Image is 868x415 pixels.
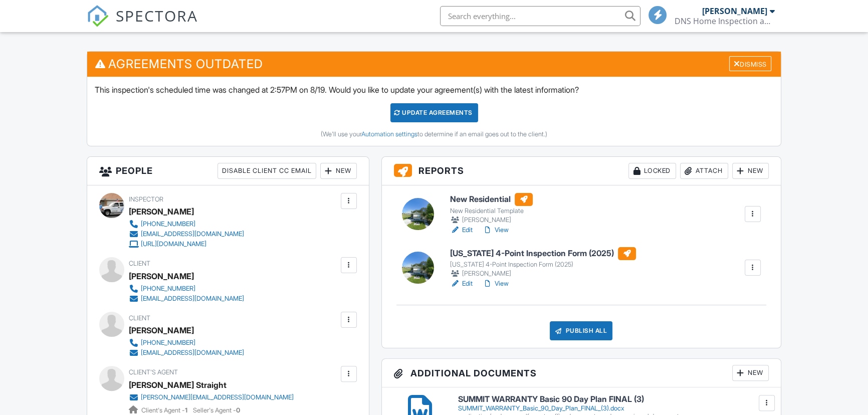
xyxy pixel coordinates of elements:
[680,163,728,179] div: Attach
[129,229,244,239] a: [EMAIL_ADDRESS][DOMAIN_NAME]
[129,348,244,358] a: [EMAIL_ADDRESS][DOMAIN_NAME]
[141,295,244,303] div: [EMAIL_ADDRESS][DOMAIN_NAME]
[450,247,636,260] h6: [US_STATE] 4-Point Inspection Form (2025)
[129,294,244,304] a: [EMAIL_ADDRESS][DOMAIN_NAME]
[141,240,206,248] div: [URL][DOMAIN_NAME]
[141,406,189,414] span: Client's Agent -
[129,195,163,203] span: Inspector
[450,261,636,269] div: [US_STATE] 4-Point Inspection Form (2025)
[390,103,478,122] div: Update Agreements
[450,207,533,215] div: New Residential Template
[141,285,195,293] div: [PHONE_NUMBER]
[141,339,195,347] div: [PHONE_NUMBER]
[628,163,676,179] div: Locked
[87,14,198,35] a: SPECTORA
[450,247,636,279] a: [US_STATE] 4-Point Inspection Form (2025) [US_STATE] 4-Point Inspection Form (2025) [PERSON_NAME]
[87,5,109,27] img: The Best Home Inspection Software - Spectora
[129,338,244,348] a: [PHONE_NUMBER]
[320,163,357,179] div: New
[129,269,194,284] div: [PERSON_NAME]
[116,5,198,26] span: SPECTORA
[141,349,244,357] div: [EMAIL_ADDRESS][DOMAIN_NAME]
[129,323,194,338] div: [PERSON_NAME]
[458,395,769,404] h6: SUMMIT WARRANTY Basic 90 Day Plan FINAL (3)
[87,52,781,76] h3: Agreements Outdated
[141,393,294,401] div: [PERSON_NAME][EMAIL_ADDRESS][DOMAIN_NAME]
[450,215,533,225] div: [PERSON_NAME]
[382,359,781,387] h3: Additional Documents
[440,6,640,26] input: Search everything...
[729,56,771,72] div: Dismiss
[141,220,195,228] div: [PHONE_NUMBER]
[702,6,767,16] div: [PERSON_NAME]
[382,157,781,185] h3: Reports
[450,279,473,289] a: Edit
[129,377,227,392] a: [PERSON_NAME] Straight
[87,77,781,146] div: This inspection's scheduled time was changed at 2:57PM on 8/19. Would you like to update your agr...
[95,130,773,138] div: (We'll use your to determine if an email goes out to the client.)
[236,406,240,414] strong: 0
[141,230,244,238] div: [EMAIL_ADDRESS][DOMAIN_NAME]
[129,314,150,322] span: Client
[129,219,244,229] a: [PHONE_NUMBER]
[483,279,509,289] a: View
[129,204,194,219] div: [PERSON_NAME]
[732,163,769,179] div: New
[450,225,473,235] a: Edit
[450,193,533,225] a: New Residential New Residential Template [PERSON_NAME]
[129,284,244,294] a: [PHONE_NUMBER]
[450,193,533,206] h6: New Residential
[458,404,769,412] div: SUMMIT_WARRANTY_Basic_90_Day_Plan_FINAL_(3).docx
[129,260,150,267] span: Client
[129,392,294,402] a: [PERSON_NAME][EMAIL_ADDRESS][DOMAIN_NAME]
[129,368,178,376] span: Client's Agent
[193,406,240,414] span: Seller's Agent -
[732,365,769,381] div: New
[185,406,187,414] strong: 1
[483,225,509,235] a: View
[218,163,316,179] div: Disable Client CC Email
[361,130,417,138] a: Automation settings
[87,157,368,185] h3: People
[550,321,612,340] div: Publish All
[675,16,775,26] div: DNS Home Inspection and Consulting
[450,269,636,279] div: [PERSON_NAME]
[129,239,244,249] a: [URL][DOMAIN_NAME]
